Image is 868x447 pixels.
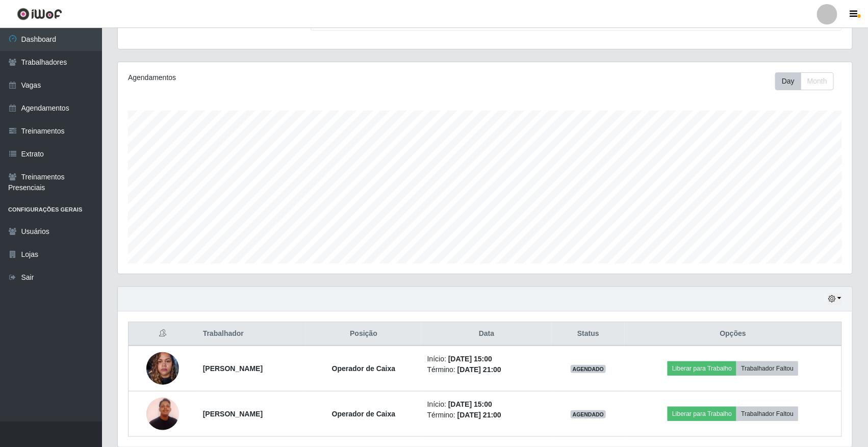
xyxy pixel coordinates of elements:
img: 1739110022249.jpeg [146,392,179,435]
th: Status [552,322,624,346]
li: Início: [427,399,546,410]
div: First group [775,72,834,90]
div: Toolbar with button groups [775,72,842,90]
strong: [PERSON_NAME] [203,410,263,418]
li: Término: [427,410,546,420]
button: Trabalhador Faltou [736,407,798,421]
time: [DATE] 15:00 [448,355,492,363]
li: Início: [427,354,546,364]
button: Liberar para Trabalho [668,361,736,376]
button: Month [801,72,834,90]
li: Término: [427,364,546,375]
button: Day [775,72,801,90]
time: [DATE] 21:00 [457,411,501,419]
strong: [PERSON_NAME] [203,364,263,373]
time: [DATE] 15:00 [448,400,492,408]
th: Posição [306,322,421,346]
button: Liberar para Trabalho [668,407,736,421]
th: Opções [625,322,842,346]
th: Data [421,322,552,346]
span: AGENDADO [571,365,606,373]
div: Agendamentos [128,72,417,83]
span: AGENDADO [571,410,606,418]
img: 1734465947432.jpeg [146,347,179,390]
img: CoreUI Logo [17,8,62,20]
th: Trabalhador [197,322,307,346]
strong: Operador de Caixa [332,410,396,418]
time: [DATE] 21:00 [457,365,501,374]
button: Trabalhador Faltou [736,361,798,376]
strong: Operador de Caixa [332,364,396,373]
